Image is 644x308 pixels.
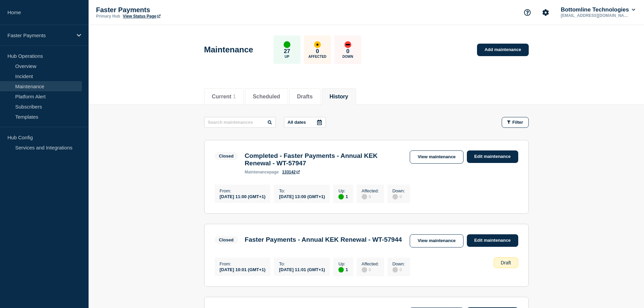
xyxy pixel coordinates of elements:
button: Scheduled [253,94,280,100]
button: Filter [502,117,529,128]
h1: Maintenance [204,45,253,54]
div: disabled [392,267,398,273]
div: 0 [392,193,405,199]
button: Drafts [297,94,313,100]
div: up [338,194,344,199]
p: Up [285,55,289,58]
div: 1 [338,266,348,273]
a: View maintenance [410,150,463,164]
p: page [245,170,279,174]
h3: Completed - Faster Payments - Annual KEK Renewal - WT-57947 [245,152,403,167]
div: Draft [494,257,518,268]
div: [DATE] 11:00 (GMT+1) [220,193,266,199]
p: Affected : [362,188,379,193]
a: View Status Page [123,14,160,19]
div: disabled [362,267,367,273]
p: 27 [284,48,290,55]
p: Primary Hub [96,14,120,19]
div: [DATE] 13:00 (GMT+1) [279,193,325,199]
div: Closed [219,237,234,242]
span: Filter [512,120,523,125]
input: Search maintenances [204,117,276,128]
p: To : [279,261,325,266]
button: Current 1 [212,94,236,100]
div: up [284,41,290,48]
p: Up : [338,261,348,266]
p: Affected : [362,261,379,266]
a: Add maintenance [477,44,528,56]
h3: Faster Payments - Annual KEK Renewal - WT-57944 [245,236,402,243]
div: affected [314,41,321,48]
span: 1 [233,94,236,99]
button: All dates [284,117,326,128]
p: From : [220,188,266,193]
p: 0 [346,48,349,55]
div: [DATE] 10:01 (GMT+1) [220,266,266,272]
div: 0 [392,266,405,273]
p: Down : [392,261,405,266]
p: Down [342,55,353,58]
div: 0 [362,266,379,273]
div: disabled [392,194,398,199]
div: down [344,41,351,48]
div: 1 [338,193,348,199]
span: maintenance [245,170,269,174]
div: 0 [362,193,379,199]
button: Support [520,5,534,20]
a: Edit maintenance [467,234,518,247]
p: 0 [316,48,319,55]
p: To : [279,188,325,193]
p: Up : [338,188,348,193]
a: Edit maintenance [467,150,518,163]
a: View maintenance [410,234,463,247]
button: Bottomline Technologies [559,6,637,13]
p: From : [220,261,266,266]
p: Faster Payments [7,32,72,38]
div: [DATE] 11:01 (GMT+1) [279,266,325,272]
p: Down : [392,188,405,193]
p: [EMAIL_ADDRESS][DOMAIN_NAME] [559,13,630,18]
p: Affected [308,55,326,58]
a: 133142 [282,170,300,174]
button: Account settings [539,5,553,20]
p: All dates [288,120,306,125]
button: History [330,94,348,100]
p: Faster Payments [96,6,231,14]
div: disabled [362,194,367,199]
div: up [338,267,344,273]
div: Closed [219,153,234,159]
